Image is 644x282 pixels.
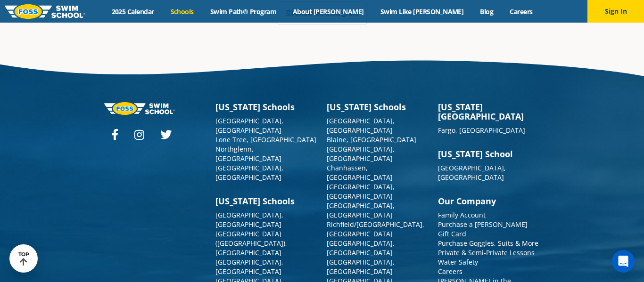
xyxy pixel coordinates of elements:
a: Careers [438,267,462,276]
a: [GEOGRAPHIC_DATA] ([GEOGRAPHIC_DATA]), [GEOGRAPHIC_DATA] [215,229,287,257]
a: Careers [502,7,541,16]
a: 2025 Calendar [103,7,162,16]
h3: [US_STATE] Schools [215,102,317,112]
a: [GEOGRAPHIC_DATA], [GEOGRAPHIC_DATA] [215,163,283,182]
a: [GEOGRAPHIC_DATA], [GEOGRAPHIC_DATA] [327,239,395,257]
a: [GEOGRAPHIC_DATA], [GEOGRAPHIC_DATA] [327,201,395,219]
h3: [US_STATE] Schools [215,196,317,206]
a: Blog [472,7,502,16]
a: Lone Tree, [GEOGRAPHIC_DATA] [215,135,316,144]
a: [GEOGRAPHIC_DATA], [GEOGRAPHIC_DATA] [327,182,395,201]
a: Richfield/[GEOGRAPHIC_DATA], [GEOGRAPHIC_DATA] [327,220,424,238]
a: Blaine, [GEOGRAPHIC_DATA] [327,135,416,144]
a: [GEOGRAPHIC_DATA], [GEOGRAPHIC_DATA] [215,258,283,276]
h3: [US_STATE][GEOGRAPHIC_DATA] [438,102,540,121]
a: Swim Path® Program [202,7,284,16]
div: Open Intercom Messenger [612,250,635,273]
a: Northglenn, [GEOGRAPHIC_DATA] [215,145,281,163]
img: FOSS Swim School Logo [5,4,85,19]
a: [GEOGRAPHIC_DATA], [GEOGRAPHIC_DATA] [438,163,506,182]
a: Private & Semi-Private Lessons [438,248,535,257]
div: TOP [18,251,29,266]
a: About [PERSON_NAME] [285,7,372,16]
a: Swim Like [PERSON_NAME] [372,7,472,16]
a: [GEOGRAPHIC_DATA], [GEOGRAPHIC_DATA] [327,116,395,135]
a: [GEOGRAPHIC_DATA], [GEOGRAPHIC_DATA] [327,258,395,276]
img: Foss-logo-horizontal-white.svg [104,102,175,115]
h3: [US_STATE] Schools [327,102,429,112]
a: [GEOGRAPHIC_DATA], [GEOGRAPHIC_DATA] [327,145,395,163]
a: Purchase Goggles, Suits & More [438,239,538,248]
a: Fargo, [GEOGRAPHIC_DATA] [438,126,525,135]
a: Water Safety [438,258,478,266]
a: Family Account [438,210,486,219]
a: [GEOGRAPHIC_DATA], [GEOGRAPHIC_DATA] [215,116,283,135]
a: Chanhassen, [GEOGRAPHIC_DATA] [327,163,393,182]
a: Purchase a [PERSON_NAME] Gift Card [438,220,528,238]
a: Schools [162,7,202,16]
h3: Our Company [438,196,540,206]
a: [GEOGRAPHIC_DATA], [GEOGRAPHIC_DATA] [215,210,283,229]
h3: [US_STATE] School [438,149,540,159]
